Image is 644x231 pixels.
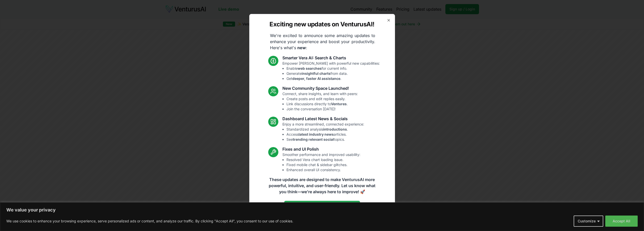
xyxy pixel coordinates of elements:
[286,162,360,167] li: Fixed mobile chat & sidebar glitches.
[282,116,364,122] h3: Dashboard Latest News & Socials
[292,76,340,81] strong: deeper, faster AI assistance
[266,32,379,51] p: We're excited to announce some amazing updates to enhance your experience and boost your producti...
[286,96,358,101] li: Create posts and edit replies easily.
[286,76,380,81] li: Get .
[282,55,380,61] h3: Smarter Vera AI: Search & Charts
[286,157,360,162] li: Resolved Vera chart loading issue.
[286,106,358,112] li: Join the conversation [DATE]!
[286,167,360,172] li: Enhanced overall UI consistency.
[282,91,358,112] p: Connect, share insights, and learn with peers:
[323,127,347,131] strong: introductions
[286,66,380,71] li: Enable for current info.
[284,201,360,211] a: Read the full announcement on our blog!
[282,152,360,172] p: Smoother performance and improved usability:
[282,61,380,81] p: Empower [PERSON_NAME] with powerful new capabilities:
[282,85,358,91] h3: New Community Space Launched!
[297,45,306,50] strong: new
[298,66,322,70] strong: web searches
[286,132,364,137] li: Access articles.
[282,122,364,142] p: Enjoy a more streamlined, connected experience:
[299,132,334,136] strong: latest industry news
[286,71,380,76] li: Generate from data.
[293,137,334,141] strong: trending relevant social
[331,102,347,106] strong: Ventures
[269,20,374,28] h2: Exciting new updates on VenturusAI!
[286,137,364,142] li: See topics.
[286,101,358,106] li: Link discussions directly to .
[265,176,379,195] p: These updates are designed to make VenturusAI more powerful, intuitive, and user-friendly. Let us...
[302,71,330,76] strong: insightful charts
[286,127,364,132] li: Standardized analysis .
[282,146,360,152] h3: Fixes and UI Polish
